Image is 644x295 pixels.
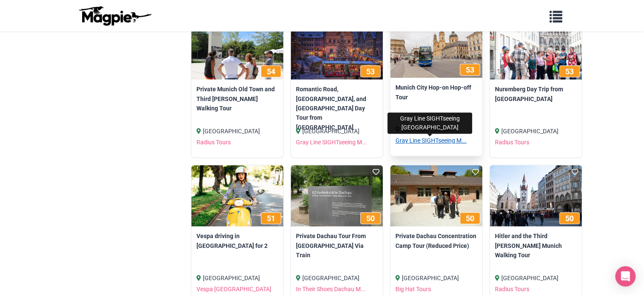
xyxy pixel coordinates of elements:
[466,214,474,223] span: 50
[267,67,275,76] span: 54
[495,273,577,283] div: [GEOGRAPHIC_DATA]
[296,273,378,283] div: [GEOGRAPHIC_DATA]
[296,231,378,260] a: Private Dachau Tour From [GEOGRAPHIC_DATA] Via Train
[77,6,153,26] img: logo-ab69f6fb50320c5b225c76a69d11143b.png
[495,126,577,136] div: [GEOGRAPHIC_DATA]
[196,139,231,146] a: Radius Tours
[565,214,574,223] span: 50
[296,139,367,146] a: Gray Line SIGHTseeing M...
[490,165,582,227] img: Hitler and the Third Reich Munich Walking Tour image
[296,126,378,136] div: [GEOGRAPHIC_DATA]
[466,65,474,74] span: 53
[490,165,582,227] a: 50
[615,266,636,287] div: Open Intercom Messenger
[495,286,529,292] a: Radius Tours
[495,231,577,260] a: Hitler and the Third [PERSON_NAME] Munich Walking Tour
[366,67,375,76] span: 53
[495,139,529,146] a: Radius Tours
[366,214,375,223] span: 50
[395,286,431,292] a: Big Hat Tours
[267,214,275,223] span: 51
[196,126,278,136] div: [GEOGRAPHIC_DATA]
[395,231,477,250] a: Private Dachau Concentration Camp Tour (Reduced Price)
[196,231,278,250] a: Vespa driving in [GEOGRAPHIC_DATA] for 2
[196,286,271,292] a: Vespa [GEOGRAPHIC_DATA]
[296,84,378,132] a: Romantic Road, [GEOGRAPHIC_DATA], and [GEOGRAPHIC_DATA] Day Tour from [GEOGRAPHIC_DATA]
[395,83,477,102] a: Munich City Hop-on Hop-off Tour
[495,84,577,104] a: Nuremberg Day Trip from [GEOGRAPHIC_DATA]
[390,165,482,227] img: Private Dachau Concentration Camp Tour (Reduced Price) image
[291,18,383,80] a: 53
[196,84,278,113] a: Private Munich Old Town and Third [PERSON_NAME] Walking Tour
[191,18,283,80] a: 54
[490,18,582,80] a: 53
[296,286,366,292] a: In Their Shoes Dachau M...
[387,112,472,134] div: Gray Line SIGHTseeing [GEOGRAPHIC_DATA]
[291,18,383,80] img: Romantic Road, Rothenburg, and Harburg Day Tour from Munich image
[291,165,383,227] img: Private Dachau Tour From Munich Via Train image
[196,273,278,283] div: [GEOGRAPHIC_DATA]
[191,18,283,80] img: Private Munich Old Town and Third Reich Walking Tour image
[490,18,582,80] img: Nuremberg Day Trip from Munich image
[191,165,283,227] a: 51
[390,165,482,227] a: 50
[191,165,283,227] img: Vespa driving in Munich for 2 image
[291,165,383,227] a: 50
[390,17,482,78] a: 53
[390,17,482,78] img: Munich City Hop-on Hop-off Tour image
[395,137,467,144] a: Gray Line SIGHTseeing M...
[395,273,477,283] div: [GEOGRAPHIC_DATA]
[565,67,574,76] span: 53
